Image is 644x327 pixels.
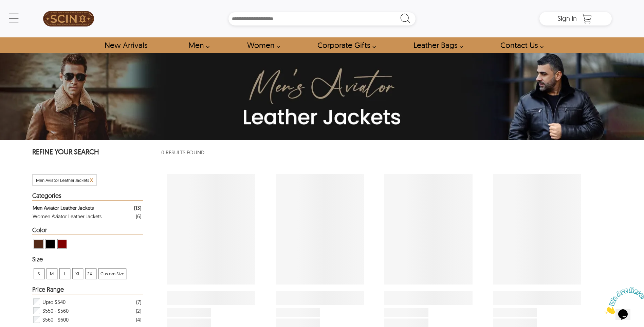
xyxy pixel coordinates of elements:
span: Filter Men Aviator Leather Jackets [36,177,89,183]
div: Filter $550 - $560 [33,306,142,315]
a: Shop New Arrivals [97,37,155,53]
div: View S [34,268,44,279]
div: Filter $560 - $600 [33,315,142,324]
span: Upto $540 [42,297,66,306]
div: ( 2 ) [136,307,141,315]
a: Shopping Cart [580,14,594,24]
iframe: chat widget [602,285,644,317]
div: ( 13 ) [134,204,141,212]
div: ( 7 ) [136,298,141,306]
a: Filter Men Aviator Leather Jackets [33,204,142,212]
div: Heading Filter by Color [32,227,143,235]
div: View L [59,268,70,279]
div: View M [47,268,57,279]
a: Filter Women Aviator Leather Jackets [33,212,142,221]
p: REFINE YOUR SEARCH [32,147,143,158]
a: Shop Leather Bags [406,37,467,53]
a: shop men's leather jackets [181,37,213,53]
div: ( 4 ) [136,315,141,324]
span: $560 - $600 [42,315,69,324]
div: ( 6 ) [136,212,141,221]
span: XL [73,269,83,279]
div: View 2XL [85,268,96,279]
div: View Black [45,239,55,249]
span: 0 Results Found [161,148,204,157]
span: Sign in [557,14,577,22]
a: contact-us [493,37,547,53]
div: View XL [72,268,83,279]
img: SCIN [43,3,94,34]
div: Men Aviator Leather Jackets [33,204,94,212]
span: L [60,269,70,279]
div: Filter Upto $540 [33,297,142,306]
div: 0 Results Found [157,145,612,159]
span: Custom Size [99,269,126,279]
a: Sign in [557,16,577,22]
span: x [90,176,93,184]
span: M [47,269,57,279]
a: Shop Leather Corporate Gifts [310,37,380,53]
div: View Maroon [57,239,67,249]
span: S [34,269,44,279]
div: Heading Filter by Categories [32,192,143,201]
a: Shop Women Leather Jackets [239,37,284,53]
div: Heading Filter by Size [32,256,143,264]
div: View Brown ( Brand Color ) [34,239,43,249]
span: 2XL [86,269,96,279]
a: SCIN [32,3,105,34]
a: Cancel Filter [90,177,93,183]
span: $550 - $560 [42,306,69,315]
div: Heading Filter by Price Range [32,286,143,294]
div: View Custom Size [98,268,126,279]
img: Chat attention grabber [3,3,45,30]
div: Women Aviator Leather Jackets [33,212,102,221]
